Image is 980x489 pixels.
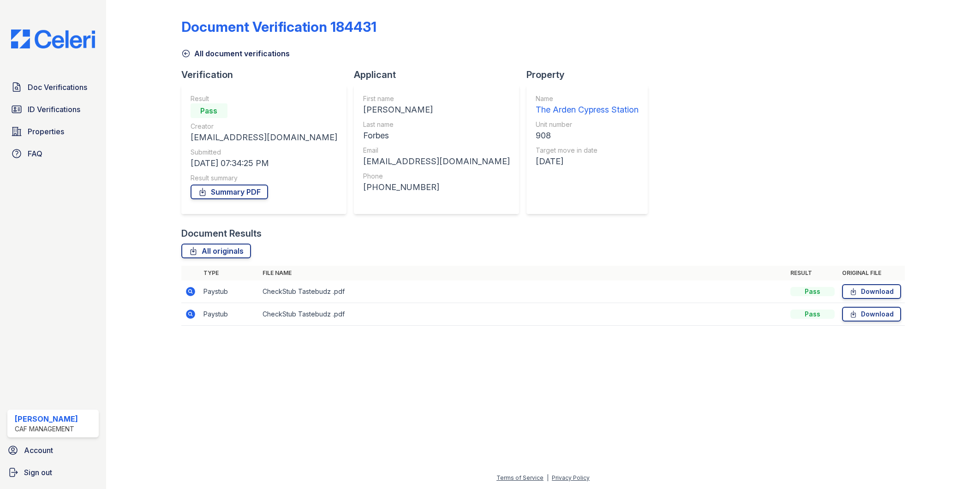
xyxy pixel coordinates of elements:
a: Download [842,307,901,322]
td: CheckStub Tastebudz .pdf [259,303,787,326]
div: Verification [181,68,354,81]
a: Terms of Service [496,474,544,481]
div: Submitted [191,148,337,157]
div: First name [363,94,510,103]
a: All document verifications [181,48,290,59]
div: Name [536,94,639,103]
div: Property [526,68,655,81]
div: | [547,474,549,481]
a: FAQ [7,144,99,163]
span: Account [24,445,53,456]
a: Properties [7,122,99,141]
div: Document Results [181,227,262,240]
div: Pass [790,310,835,319]
div: [PERSON_NAME] [363,103,510,116]
div: Result summary [191,173,337,183]
th: Result [787,266,838,280]
div: Applicant [354,68,526,81]
th: Type [200,266,259,280]
div: Pass [191,103,227,118]
div: Email [363,146,510,155]
div: Target move in date [536,146,639,155]
div: Document Verification 184431 [181,18,376,35]
td: Paystub [200,303,259,326]
a: Account [4,441,102,459]
div: [DATE] 07:34:25 PM [191,157,337,170]
div: Unit number [536,120,639,129]
span: Properties [28,126,64,137]
a: Download [842,284,901,299]
td: CheckStub Tastebudz .pdf [259,280,787,303]
a: Name The Arden Cypress Station [536,94,639,116]
div: [DATE] [536,155,639,168]
a: Doc Verifications [7,78,99,96]
a: Sign out [4,463,102,482]
span: ID Verifications [28,104,80,115]
a: ID Verifications [7,100,99,119]
span: FAQ [28,148,42,159]
div: 908 [536,129,639,142]
a: Privacy Policy [552,474,590,481]
td: Paystub [200,280,259,303]
div: Last name [363,120,510,129]
span: Sign out [24,467,52,478]
div: Forbes [363,129,510,142]
div: Pass [790,287,835,296]
div: Phone [363,172,510,181]
div: [PERSON_NAME] [15,413,78,424]
div: The Arden Cypress Station [536,103,639,116]
th: Original file [838,266,905,280]
div: Result [191,94,337,103]
div: [EMAIL_ADDRESS][DOMAIN_NAME] [191,131,337,144]
a: Summary PDF [191,185,268,199]
span: Doc Verifications [28,82,87,93]
div: Creator [191,122,337,131]
div: [EMAIL_ADDRESS][DOMAIN_NAME] [363,155,510,168]
img: CE_Logo_Blue-a8612792a0a2168367f1c8372b55b34899dd931a85d93a1a3d3e32e68fde9ad4.png [4,30,102,48]
div: CAF Management [15,424,78,434]
a: All originals [181,244,251,258]
th: File name [259,266,787,280]
div: [PHONE_NUMBER] [363,181,510,194]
